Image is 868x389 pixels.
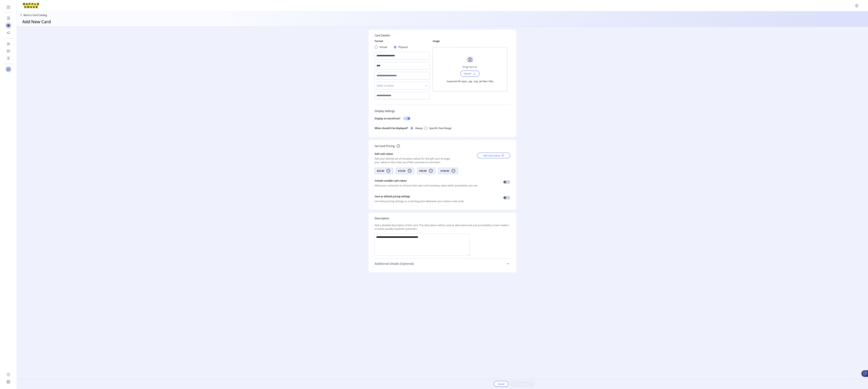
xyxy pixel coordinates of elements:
div: Description [375,216,389,220]
div: $10.00 [398,169,405,173]
div: $50.00 [419,169,427,173]
img: logo [23,3,39,8]
div: Add a detailed description of this card. This description will be used as alternative text and ac... [375,220,510,234]
div: Format [375,39,383,44]
div: dropdown trigger [423,82,429,89]
div: Add cash values [375,151,452,157]
a: Additional Details (Optional) [375,260,510,267]
img: subtract.svg [429,169,433,173]
label: Always [415,126,423,130]
span: Upload [462,71,472,76]
div: Set Card Pricing [375,144,395,148]
div: Card Details [375,33,390,37]
div: Include variable cash values [375,178,478,184]
div: Supported file types: .jpg, .png, .gif (Max 1Mb) [447,77,493,83]
button: Cancel [494,381,508,387]
div: $25.00 [377,169,384,173]
div: Add your desired set of monetary values for this gift card. Arrange your values in the order you’... [375,157,452,164]
img: subtract.svg [387,169,390,173]
div: Display on storefront? [375,117,400,121]
div: When should it be displayed? [375,125,408,131]
div: $100.00 [440,169,449,173]
button: Specific Date Range [423,125,453,131]
img: subtract.svg [452,169,455,173]
div: Image [433,39,440,43]
label: Physical [398,45,408,49]
button: Add Cash Values [477,153,510,158]
h3: Add New Card [22,18,51,25]
span: Cancel [498,382,505,386]
div: Display Settings [375,107,510,115]
span: Additional Details (Optional) [375,262,414,265]
div: Allow your customers to choose their own card monetary value within parameters you set. [375,184,478,187]
img: subtract.svg [408,169,411,173]
div: Use these pricing settings as a starting point whenever you create a new cards. [375,199,464,203]
div: Save as default pricing settings [375,193,464,199]
button: menu [854,3,859,8]
span: Add Cash Values [483,154,500,157]
label: Virtual [379,45,387,49]
span: Select occasion [375,82,423,89]
p: Back to Card Catalog [24,13,47,17]
label: Specific Date Range [429,126,451,130]
div: Drag here or [461,63,479,70]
